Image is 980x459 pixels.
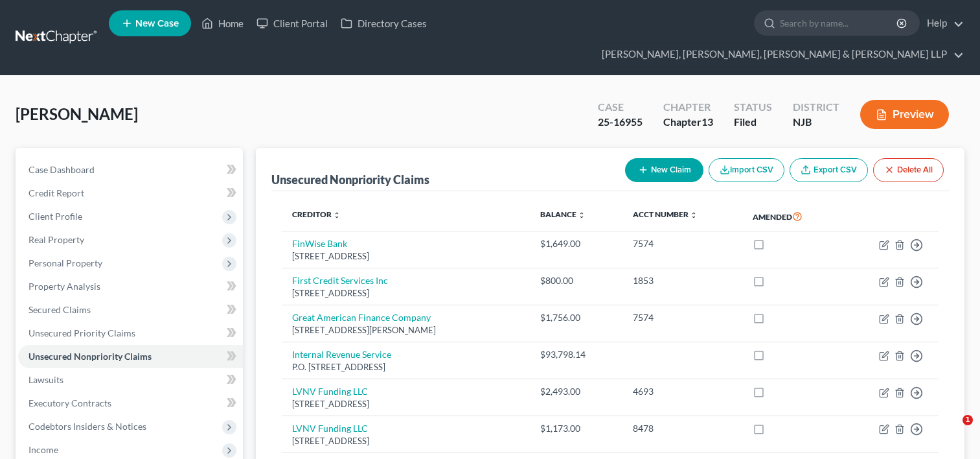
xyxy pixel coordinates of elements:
[540,348,612,361] div: $93,798.14
[18,392,243,415] a: Executory Contracts
[793,115,839,130] div: NJB
[292,435,519,447] div: [STREET_ADDRESS]
[963,415,973,425] span: 1
[333,211,341,219] i: unfold_more
[18,322,243,345] a: Unsecured Priority Claims
[271,172,429,187] div: Unsecured Nonpriority Claims
[28,281,100,292] span: Property Analysis
[28,304,91,315] span: Secured Claims
[540,311,612,324] div: $1,756.00
[28,421,146,432] span: Codebtors Insiders & Notices
[28,374,63,385] span: Lawsuits
[18,298,243,322] a: Secured Claims
[936,415,967,446] iframe: Intercom live chat
[28,234,84,245] span: Real Property
[292,209,341,219] a: Creditor unfold_more
[598,115,643,130] div: 25-16955
[292,238,347,249] a: FinWise Bank
[633,209,698,219] a: Acct Number unfold_more
[598,100,643,115] div: Case
[16,104,138,123] span: [PERSON_NAME]
[28,444,58,455] span: Income
[28,187,84,198] span: Credit Report
[790,158,868,182] a: Export CSV
[18,275,243,298] a: Property Analysis
[135,19,179,29] span: New Case
[28,211,82,222] span: Client Profile
[292,386,368,397] a: LVNV Funding LLC
[292,349,391,360] a: Internal Revenue Service
[292,312,431,323] a: Great American Finance Company
[292,250,519,263] div: [STREET_ADDRESS]
[28,257,102,268] span: Personal Property
[625,158,703,182] button: New Claim
[742,202,841,231] th: Amended
[292,275,388,286] a: First Credit Services Inc
[28,327,135,338] span: Unsecured Priority Claims
[334,12,433,35] a: Directory Cases
[663,100,713,115] div: Chapter
[292,361,519,373] div: P.O. [STREET_ADDRESS]
[633,237,732,250] div: 7574
[540,385,612,398] div: $2,493.00
[595,43,964,66] a: [PERSON_NAME], [PERSON_NAME], [PERSON_NAME] & [PERSON_NAME] LLP
[578,211,586,219] i: unfold_more
[709,158,784,182] button: Import CSV
[793,100,839,115] div: District
[250,12,334,35] a: Client Portal
[701,115,713,128] span: 13
[18,158,243,182] a: Case Dashboard
[28,164,95,175] span: Case Dashboard
[292,398,519,410] div: [STREET_ADDRESS]
[633,311,732,324] div: 7574
[18,345,243,368] a: Unsecured Nonpriority Claims
[28,397,111,408] span: Executory Contracts
[860,100,949,129] button: Preview
[873,158,944,182] button: Delete All
[18,182,243,205] a: Credit Report
[18,368,243,392] a: Lawsuits
[734,115,772,130] div: Filed
[780,11,898,35] input: Search by name...
[633,274,732,287] div: 1853
[292,423,368,434] a: LVNV Funding LLC
[633,385,732,398] div: 4693
[292,324,519,336] div: [STREET_ADDRESS][PERSON_NAME]
[540,274,612,287] div: $800.00
[540,422,612,435] div: $1,173.00
[920,12,964,35] a: Help
[195,12,250,35] a: Home
[540,209,586,219] a: Balance unfold_more
[292,287,519,300] div: [STREET_ADDRESS]
[690,211,698,219] i: unfold_more
[28,351,152,362] span: Unsecured Nonpriority Claims
[633,422,732,435] div: 8478
[663,115,713,130] div: Chapter
[734,100,772,115] div: Status
[540,237,612,250] div: $1,649.00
